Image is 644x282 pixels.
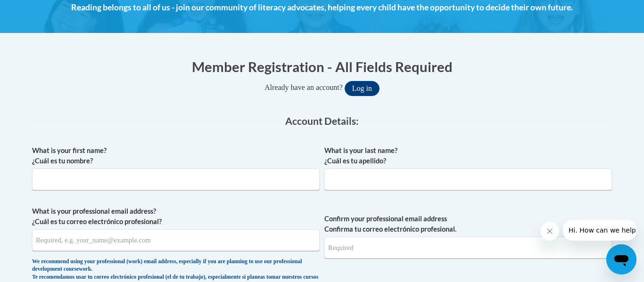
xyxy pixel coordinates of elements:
input: Required [324,237,612,258]
iframe: Message from company [563,220,636,241]
h1: Member Registration - All Fields Required [32,57,612,76]
button: Log in [345,81,380,96]
label: What is your first name? ¿Cuál es tu nombre? [32,145,320,166]
label: What is your professional email address? ¿Cuál es tu correo electrónico profesional? [32,206,320,227]
iframe: Button to launch messaging window [606,244,636,274]
input: Metadata input [32,229,320,251]
input: Metadata input [32,169,320,190]
h4: Reading belongs to all of us - join our community of literacy advocates, helping every child have... [32,1,612,14]
span: Already have an account? [264,83,343,91]
iframe: Close message [540,222,559,241]
input: Metadata input [324,169,612,190]
span: Hi. How can we help? [6,7,76,14]
label: What is your last name? ¿Cuál es tu apellido? [324,145,612,166]
span: Account Details: [285,115,359,127]
label: Confirm your professional email address Confirma tu correo electrónico profesional. [324,214,612,234]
